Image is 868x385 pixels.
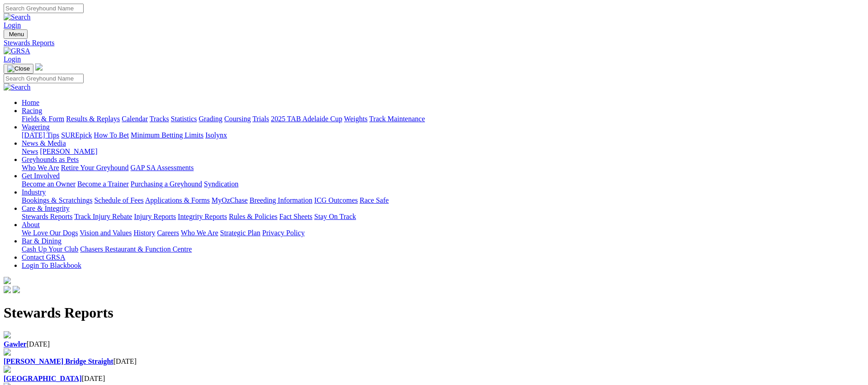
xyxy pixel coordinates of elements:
a: About [22,221,40,228]
a: Stewards Reports [4,39,864,47]
a: We Love Our Dogs [22,229,78,237]
a: Calendar [122,115,148,123]
img: Search [4,83,31,91]
div: Get Involved [22,180,864,188]
a: Bar & Dining [22,237,61,245]
a: 2025 TAB Adelaide Cup [271,115,342,123]
a: GAP SA Assessments [131,164,194,171]
a: Integrity Reports [178,213,227,220]
a: [PERSON_NAME] [40,147,97,155]
a: Who We Are [22,164,59,171]
a: Bookings & Scratchings [22,196,92,204]
a: Contact GRSA [22,253,65,261]
div: Care & Integrity [22,213,864,221]
img: twitter.svg [13,286,20,293]
a: Login [4,21,21,29]
a: Racing [22,107,42,114]
img: Close [7,65,30,72]
a: News [22,147,38,155]
a: Trials [252,115,269,123]
a: Rules & Policies [229,213,278,220]
a: Race Safe [359,196,388,204]
a: Results & Replays [66,115,120,123]
div: Industry [22,196,864,204]
img: Search [4,13,31,21]
a: Syndication [204,180,238,188]
a: Care & Integrity [22,204,70,212]
a: Fact Sheets [279,213,312,220]
div: Racing [22,115,864,123]
a: Stewards Reports [22,213,72,220]
a: Tracks [150,115,169,123]
img: logo-grsa-white.png [35,63,42,71]
a: Breeding Information [250,196,312,204]
h1: Stewards Reports [4,304,864,321]
a: Become an Owner [22,180,75,188]
a: Track Maintenance [369,115,425,123]
a: Who We Are [181,229,218,237]
a: Retire Your Greyhound [61,164,129,171]
a: Login [4,55,21,63]
img: facebook.svg [4,286,11,293]
a: Greyhounds as Pets [22,156,79,163]
a: Chasers Restaurant & Function Centre [80,245,192,253]
div: Bar & Dining [22,245,864,253]
a: [GEOGRAPHIC_DATA] [4,375,82,382]
div: Greyhounds as Pets [22,164,864,172]
a: [PERSON_NAME] Bridge Straight [4,357,113,365]
a: Track Injury Rebate [74,213,132,220]
a: Schedule of Fees [94,196,143,204]
a: Applications & Forms [145,196,210,204]
a: Injury Reports [134,213,176,220]
span: Menu [9,31,24,38]
a: Industry [22,188,46,196]
a: Login To Blackbook [22,261,81,269]
a: Cash Up Your Club [22,245,78,253]
a: ICG Outcomes [314,196,358,204]
a: History [133,229,155,237]
a: Careers [157,229,179,237]
div: News & Media [22,147,864,156]
a: Become a Trainer [77,180,129,188]
a: Fields & Form [22,115,64,123]
a: Weights [344,115,368,123]
a: Privacy Policy [262,229,305,237]
button: Toggle navigation [4,29,28,39]
div: Wagering [22,131,864,139]
input: Search [4,4,84,13]
a: MyOzChase [212,196,248,204]
a: News & Media [22,139,66,147]
button: Toggle navigation [4,64,33,74]
img: logo-grsa-white.png [4,277,11,284]
img: file-red.svg [4,348,11,356]
img: file-red.svg [4,366,11,373]
a: Grading [199,115,222,123]
div: [DATE] [4,340,864,348]
a: Vision and Values [80,229,132,237]
div: About [22,229,864,237]
a: Minimum Betting Limits [131,131,203,139]
a: Wagering [22,123,50,131]
div: [DATE] [4,357,864,366]
a: Strategic Plan [220,229,260,237]
a: SUREpick [61,131,92,139]
a: Home [22,99,39,106]
a: Get Involved [22,172,60,180]
a: Statistics [171,115,197,123]
a: Stay On Track [314,213,356,220]
img: GRSA [4,47,30,55]
a: Purchasing a Greyhound [131,180,202,188]
a: Coursing [224,115,251,123]
input: Search [4,74,84,83]
a: Isolynx [205,131,227,139]
div: [DATE] [4,375,864,383]
a: How To Bet [94,131,129,139]
a: Gawler [4,340,27,348]
a: [DATE] Tips [22,131,59,139]
img: file-red.svg [4,331,11,338]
